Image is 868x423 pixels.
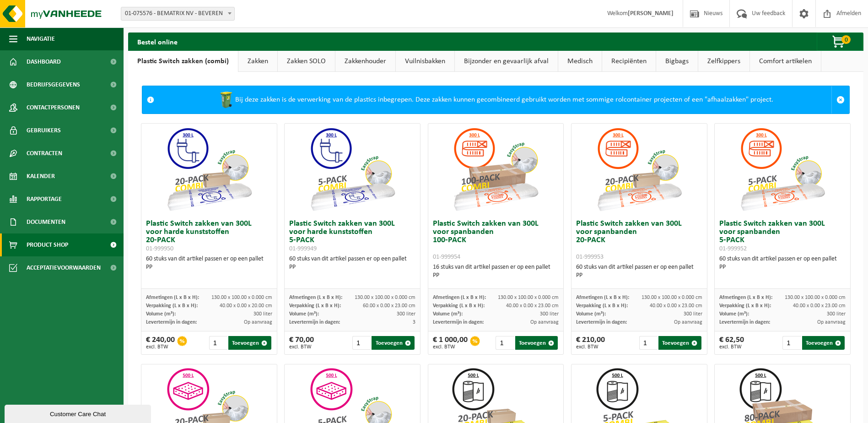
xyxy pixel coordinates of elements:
span: Op aanvraag [244,320,272,325]
span: 300 liter [397,311,415,317]
span: 40.00 x 0.00 x 20.00 cm [220,303,272,309]
span: Afmetingen (L x B x H): [719,295,772,300]
span: Levertermijn in dagen: [576,320,627,325]
img: 01-999952 [737,124,828,215]
span: Volume (m³): [576,311,606,317]
span: excl. BTW [719,344,744,350]
span: Verpakking (L x B x H): [146,303,198,309]
span: Op aanvraag [817,320,846,325]
div: PP [576,271,702,280]
span: Dashboard [27,50,61,73]
div: PP [289,263,415,271]
span: excl. BTW [576,344,605,350]
strong: [PERSON_NAME] [628,10,674,17]
div: € 62,50 [719,336,744,350]
span: Verpakking (L x B x H): [576,303,628,309]
a: Comfort artikelen [750,51,821,72]
span: 300 liter [827,311,846,317]
span: 01-999952 [719,245,747,252]
span: 300 liter [684,311,702,317]
img: 01-999950 [163,124,255,215]
span: Afmetingen (L x B x H): [289,295,342,300]
span: Op aanvraag [674,320,702,325]
span: Rapportage [27,188,62,211]
h3: Plastic Switch zakken van 300L voor spanbanden 20-PACK [576,220,702,261]
span: Volume (m³): [146,311,176,317]
span: 40.00 x 0.00 x 23.00 cm [650,303,702,309]
span: Afmetingen (L x B x H): [433,295,486,300]
img: WB-0240-HPE-GN-50.png [217,91,235,109]
a: Zakkenhouder [335,51,395,72]
span: 130.00 x 100.00 x 0.000 cm [785,295,846,300]
span: 01-999949 [289,245,317,252]
span: 40.00 x 0.00 x 23.00 cm [793,303,846,309]
input: 1 [782,336,801,350]
h3: Plastic Switch zakken van 300L voor harde kunststoffen 5-PACK [289,220,415,253]
span: Product Shop [27,233,68,256]
span: Verpakking (L x B x H): [289,303,341,309]
h3: Plastic Switch zakken van 300L voor spanbanden 100-PACK [433,220,559,261]
span: Op aanvraag [530,320,559,325]
a: Medisch [558,51,602,72]
span: 300 liter [540,311,559,317]
span: excl. BTW [433,344,468,350]
a: Bijzonder en gevaarlijk afval [455,51,558,72]
span: 01-075576 - BEMATRIX NV - BEVEREN [121,7,234,20]
span: Kalender [27,165,55,188]
span: Documenten [27,211,65,233]
div: 60 stuks van dit artikel passen er op een pallet [576,263,702,280]
input: 1 [352,336,371,350]
div: € 240,00 [146,336,175,350]
a: Bigbags [656,51,698,72]
span: Volume (m³): [289,311,319,317]
span: Contracten [27,142,62,165]
a: Recipiënten [602,51,656,72]
div: 60 stuks van dit artikel passen er op een pallet [719,255,846,271]
button: Toevoegen [372,336,414,350]
div: € 210,00 [576,336,605,350]
div: 60 stuks van dit artikel passen er op een pallet [289,255,415,271]
input: 1 [639,336,658,350]
span: Gebruikers [27,119,61,142]
span: 130.00 x 100.00 x 0.000 cm [642,295,702,300]
input: 1 [496,336,514,350]
a: Zelfkippers [698,51,749,72]
img: 01-999949 [307,124,398,215]
span: 130.00 x 100.00 x 0.000 cm [211,295,272,300]
button: Toevoegen [658,336,701,350]
div: 16 stuks van dit artikel passen er op een pallet [433,263,559,280]
button: Toevoegen [802,336,845,350]
a: Vuilnisbakken [396,51,454,72]
span: excl. BTW [289,344,314,350]
span: Levertermijn in dagen: [146,320,197,325]
iframe: chat widget [5,403,153,423]
div: € 70,00 [289,336,314,350]
div: PP [433,271,559,280]
button: 0 [817,33,863,51]
span: 01-999954 [433,254,460,260]
span: Levertermijn in dagen: [719,320,770,325]
span: Contactpersonen [27,96,80,119]
a: Sluit melding [831,86,849,114]
span: 01-999950 [146,245,173,252]
h3: Plastic Switch zakken van 300L voor harde kunststoffen 20-PACK [146,220,272,253]
div: PP [719,263,846,271]
input: 1 [209,336,227,350]
span: 01-075576 - BEMATRIX NV - BEVEREN [121,7,235,21]
span: Verpakking (L x B x H): [719,303,771,309]
span: 130.00 x 100.00 x 0.000 cm [355,295,415,300]
span: 3 [413,320,415,325]
span: excl. BTW [146,344,175,350]
span: Volume (m³): [719,311,749,317]
span: 40.00 x 0.00 x 23.00 cm [506,303,559,309]
span: Afmetingen (L x B x H): [576,295,629,300]
div: € 1 000,00 [433,336,468,350]
span: Acceptatievoorwaarden [27,256,101,279]
span: 60.00 x 0.00 x 23.00 cm [363,303,415,309]
h3: Plastic Switch zakken van 300L voor spanbanden 5-PACK [719,220,846,253]
span: 01-999953 [576,254,604,260]
img: 01-999953 [593,124,685,215]
span: Verpakking (L x B x H): [433,303,485,309]
span: 0 [841,35,851,44]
